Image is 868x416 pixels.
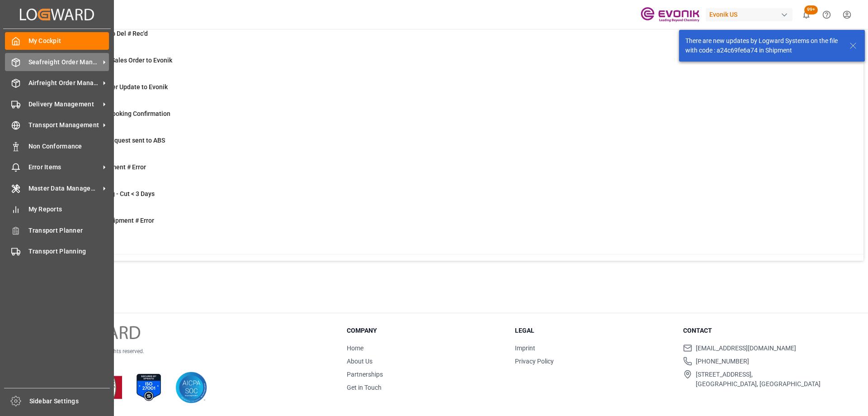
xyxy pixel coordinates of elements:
a: 3ETD < 3 Days,No Del # Rec'dShipment [47,29,852,48]
h3: Legal [515,326,672,335]
span: Error Items [28,163,100,172]
span: My Reports [28,205,109,214]
a: 2Main-Leg Shipment # ErrorShipment [47,163,852,182]
a: My Reports [5,201,109,218]
a: 29ABS: Missing Booking ConfirmationShipment [47,109,852,128]
span: Error on Initial Sales Order to Evonik [69,57,172,64]
span: Seafreight Order Management [28,57,100,67]
span: My Cockpit [28,36,109,46]
a: Transport Planning [5,243,109,260]
a: 0Error Sales Order Update to EvonikShipment [47,82,852,101]
a: Transport Planner [5,221,109,239]
a: Home [347,344,363,352]
span: [EMAIL_ADDRESS][DOMAIN_NAME] [696,344,796,353]
p: Version 1.1.132 [59,355,325,363]
a: Partnerships [347,371,383,378]
a: Imprint [515,344,535,352]
div: There are new updates by Logward Systems on the file with code : a24c69fe6a74 in Shipment [685,36,841,55]
a: Privacy Policy [515,358,554,365]
a: Non Conformance [5,137,109,155]
a: Get in Touch [347,384,382,391]
span: Transport Planner [28,226,109,235]
span: Transport Management [28,120,100,130]
a: About Us [347,358,373,365]
a: My Cockpit [5,32,109,50]
span: Non Conformance [28,142,109,151]
span: Master Data Management [28,184,100,193]
span: [PHONE_NUMBER] [696,357,749,366]
span: Pending Bkg Request sent to ABS [69,137,165,144]
h3: Contact [683,326,840,335]
a: 0Error on Initial Sales Order to EvonikShipment [47,56,852,75]
a: 2TU : Pre-Leg Shipment # ErrorTransport Unit [47,216,852,235]
h3: Company [347,326,504,335]
img: AICPA SOC [175,372,207,403]
p: © 2025 Logward. All rights reserved. [59,347,325,355]
span: Error Sales Order Update to Evonik [69,83,168,91]
img: Evonik-brand-mark-Deep-Purple-RGB.jpeg_1700498283.jpeg [641,7,699,23]
a: 3TU: PGI Missing - Cut < 3 DaysTransport Unit [47,189,852,208]
span: ABS: Missing Booking Confirmation [69,110,170,117]
img: ISO 27001 Certification [133,372,165,403]
span: Transport Planning [28,247,109,256]
span: Sidebar Settings [29,397,110,406]
span: Delivery Management [28,100,100,109]
span: Airfreight Order Management [28,78,100,88]
a: 0Pending Bkg Request sent to ABSShipment [47,136,852,155]
span: [STREET_ADDRESS], [GEOGRAPHIC_DATA], [GEOGRAPHIC_DATA] [696,370,821,389]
